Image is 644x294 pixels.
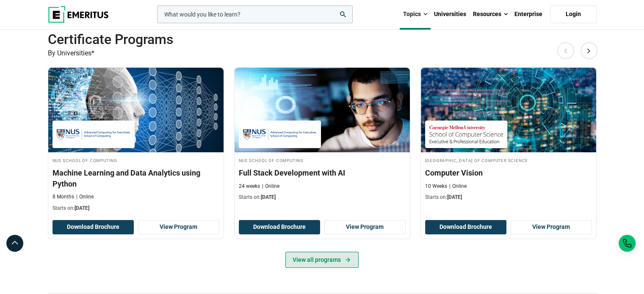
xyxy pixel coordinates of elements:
p: Starts on: [53,205,219,212]
img: Machine Learning and Data Analytics using Python | Online AI and Machine Learning Course [48,68,224,152]
p: 24 weeks [239,183,260,190]
img: Carnegie Mellon University School of Computer Science [429,125,503,144]
img: Full Stack Development with AI | Online Coding Course [235,68,410,152]
span: [DATE] [261,194,276,200]
p: 8 Months [53,193,74,201]
button: Download Brochure [239,220,320,234]
p: Online [76,193,94,201]
p: Online [449,183,467,190]
h4: NUS School of Computing [239,157,406,164]
img: Computer Vision | Online Technology Course [421,68,596,152]
img: NUS School of Computing [243,125,317,144]
button: Previous [557,42,574,59]
input: woocommerce-product-search-field-0 [157,5,353,23]
p: Starts on: [239,194,406,201]
p: Online [262,183,279,190]
p: By Universities* [48,48,597,59]
a: Technology Course by Carnegie Mellon University School of Computer Science - February 26, 2026 Ca... [421,68,596,206]
button: Next [580,42,597,59]
h2: Certificate Programs [48,31,542,48]
p: 10 Weeks [425,183,447,190]
a: View Program [138,220,219,234]
a: View Program [511,220,592,234]
a: AI and Machine Learning Course by NUS School of Computing - September 30, 2025 NUS School of Comp... [48,68,224,216]
img: NUS School of Computing [57,125,130,144]
h4: NUS School of Computing [53,157,219,164]
span: [DATE] [447,194,462,200]
h3: Machine Learning and Data Analytics using Python [53,168,219,189]
button: Download Brochure [425,220,506,234]
button: Download Brochure [53,220,134,234]
h4: [GEOGRAPHIC_DATA] of Computer Science [425,157,592,164]
a: Login [550,5,597,23]
a: Coding Course by NUS School of Computing - September 30, 2025 NUS School of Computing NUS School ... [235,68,410,206]
a: View Program [324,220,406,234]
p: Starts on: [425,194,592,201]
a: View all programs [285,252,359,268]
h3: Computer Vision [425,168,592,178]
span: [DATE] [75,205,89,211]
h3: Full Stack Development with AI [239,168,406,178]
